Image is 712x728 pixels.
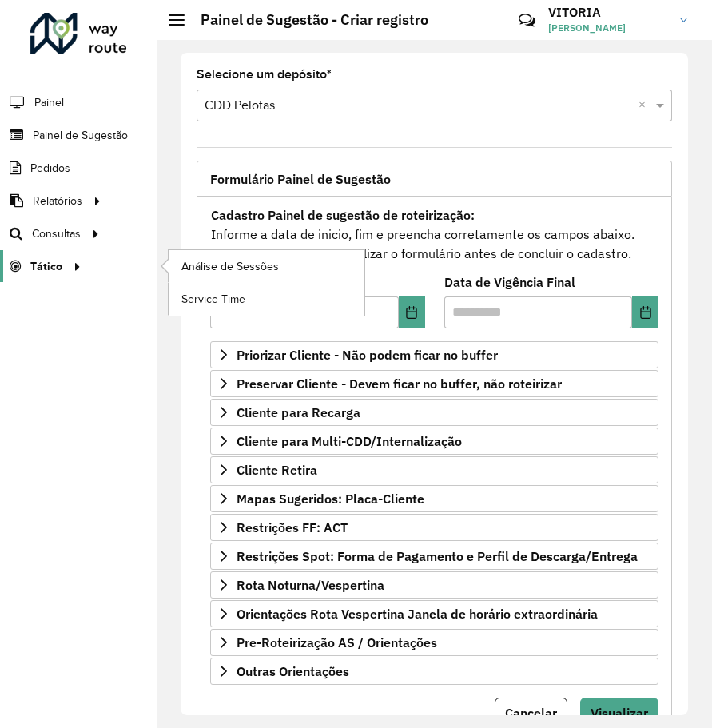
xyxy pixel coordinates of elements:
button: Choose Date [632,296,658,328]
a: Priorizar Cliente - Não podem ficar no buffer [210,341,658,368]
span: Clear all [638,96,652,115]
div: Informe a data de inicio, fim e preencha corretamente os campos abaixo. Ao final, você irá pré-vi... [210,205,658,264]
span: Pedidos [30,160,70,177]
span: Visualizar [591,705,648,721]
span: [PERSON_NAME] [548,21,668,35]
a: Outras Orientações [210,658,658,685]
label: Selecione um depósito [197,65,332,84]
span: Análise de Sessões [181,258,279,275]
span: Outras Orientações [237,665,349,678]
span: Painel [34,94,64,111]
span: Formulário Painel de Sugestão [210,173,391,185]
a: Preservar Cliente - Devem ficar no buffer, não roteirizar [210,370,658,397]
span: Restrições Spot: Forma de Pagamento e Perfil de Descarga/Entrega [237,550,638,563]
span: Tático [30,258,62,275]
a: Mapas Sugeridos: Placa-Cliente [210,485,658,512]
span: Cancelar [505,705,557,721]
a: Orientações Rota Vespertina Janela de horário extraordinária [210,600,658,627]
span: Orientações Rota Vespertina Janela de horário extraordinária [237,607,598,620]
span: Cliente para Multi-CDD/Internalização [237,435,462,448]
span: Preservar Cliente - Devem ficar no buffer, não roteirizar [237,377,562,390]
span: Relatórios [33,193,82,209]
span: Restrições FF: ACT [237,521,348,534]
span: Priorizar Cliente - Não podem ficar no buffer [237,348,498,361]
button: Cancelar [495,698,567,728]
span: Painel de Sugestão [33,127,128,144]
h3: VITORIA [548,5,668,20]
button: Visualizar [580,698,658,728]
a: Cliente para Multi-CDD/Internalização [210,428,658,455]
a: Rota Noturna/Vespertina [210,571,658,599]
h2: Painel de Sugestão - Criar registro [185,11,428,29]
span: Cliente Retira [237,463,317,476]
a: Cliente para Recarga [210,399,658,426]
span: Mapas Sugeridos: Placa-Cliente [237,492,424,505]
span: Cliente para Recarga [237,406,360,419]
a: Cliente Retira [210,456,658,483]
span: Pre-Roteirização AS / Orientações [237,636,437,649]
span: Service Time [181,291,245,308]
button: Choose Date [399,296,425,328]
strong: Cadastro Painel de sugestão de roteirização: [211,207,475,223]
a: Análise de Sessões [169,250,364,282]
span: Rota Noturna/Vespertina [237,579,384,591]
a: Contato Rápido [510,3,544,38]
a: Restrições FF: ACT [210,514,658,541]
a: Service Time [169,283,364,315]
a: Pre-Roteirização AS / Orientações [210,629,658,656]
a: Restrições Spot: Forma de Pagamento e Perfil de Descarga/Entrega [210,543,658,570]
span: Consultas [32,225,81,242]
label: Data de Vigência Final [444,273,575,292]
